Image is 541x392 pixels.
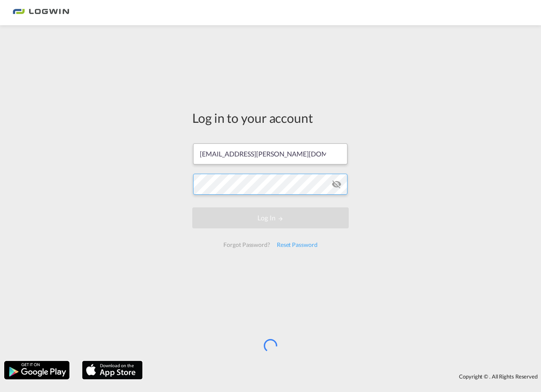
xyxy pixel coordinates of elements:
img: google.png [3,360,70,380]
img: bc73a0e0d8c111efacd525e4c8ad7d32.png [13,3,69,22]
div: Log in to your account [192,109,349,127]
md-icon: icon-eye-off [331,179,342,189]
div: Forgot Password? [220,237,273,252]
img: apple.png [81,360,143,380]
div: Copyright © . All Rights Reserved [147,369,541,384]
div: Reset Password [273,237,321,252]
input: Enter email/phone number [193,143,347,164]
button: LOGIN [192,207,349,228]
